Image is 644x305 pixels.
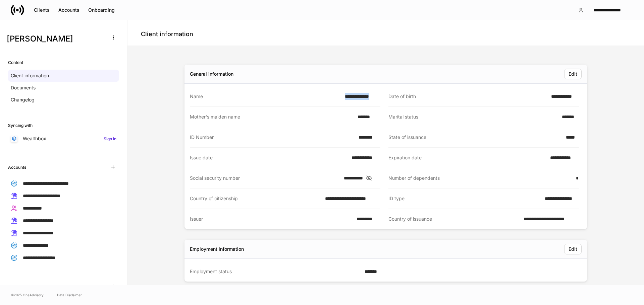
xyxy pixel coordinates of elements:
[8,82,119,94] a: Documents
[8,59,23,66] h6: Content
[190,175,340,181] div: Social security number
[34,8,50,12] div: Clients
[7,33,104,44] h3: [PERSON_NAME]
[30,5,54,15] button: Clients
[190,216,353,222] div: Issuer
[388,216,520,222] div: Country of issuance
[11,72,49,79] p: Client information
[8,133,119,145] a: WealthboxSign in
[388,154,546,161] div: Expiration date
[190,113,354,120] div: Mother's maiden name
[88,8,115,12] div: Onboarding
[23,135,46,142] p: Wealthbox
[8,70,119,82] a: Client information
[388,134,562,141] div: State of issuance
[57,292,82,298] a: Data Disclaimer
[569,247,577,251] div: Edit
[11,96,35,103] p: Changelog
[388,195,541,202] div: ID type
[58,8,79,12] div: Accounts
[569,72,577,76] div: Edit
[8,283,30,290] h6: Firm Forms
[8,122,33,129] h6: Syncing with
[388,93,547,100] div: Date of birth
[190,134,355,141] div: ID Number
[54,5,84,15] button: Accounts
[11,84,36,91] p: Documents
[190,93,341,100] div: Name
[388,175,572,181] div: Number of dependents
[104,136,116,142] h6: Sign in
[84,5,119,15] button: Onboarding
[190,246,244,252] div: Employment information
[190,268,361,275] div: Employment status
[8,164,26,170] h6: Accounts
[564,69,582,79] button: Edit
[190,71,233,77] div: General information
[8,94,119,106] a: Changelog
[564,244,582,254] button: Edit
[388,113,558,120] div: Marital status
[11,292,44,298] span: © 2025 OneAdvisory
[141,30,193,38] h4: Client information
[190,154,347,161] div: Issue date
[190,195,321,202] div: Country of citizenship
